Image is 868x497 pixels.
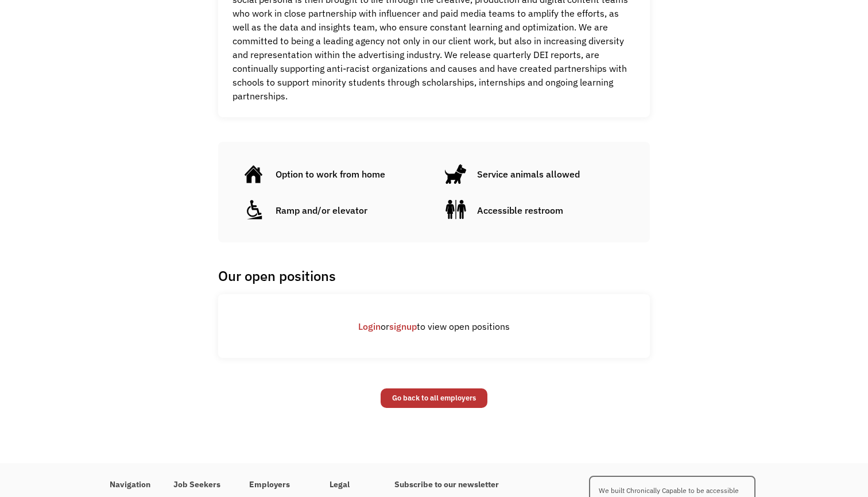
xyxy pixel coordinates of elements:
[218,319,650,333] div: or to view open positions
[477,167,580,181] div: Service animals allowed
[394,480,525,490] h4: Subscribe to our newsletter
[276,203,367,217] div: Ramp and/or elevator
[477,203,563,217] div: Accessible restroom
[218,267,646,284] h1: Our open positions
[249,480,307,490] h4: Employers
[381,388,487,408] a: Go back to all employers
[330,480,371,490] h4: Legal
[173,480,226,490] h4: Job Seekers
[276,167,385,181] div: Option to work from home
[389,321,417,332] a: signup
[110,480,150,490] h4: Navigation
[358,321,381,332] a: Login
